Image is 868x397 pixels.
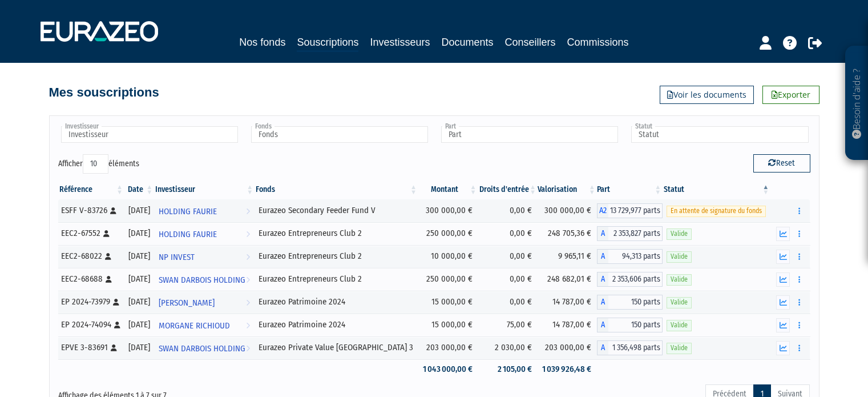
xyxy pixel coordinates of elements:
[128,273,150,285] div: [DATE]
[478,291,538,314] td: 0,00 €
[259,273,414,285] div: Eurazeo Entrepreneurs Club 2
[246,338,250,359] i: Voir l'investisseur
[478,336,538,359] td: 2 030,00 €
[154,268,255,291] a: SWAN DARBOIS HOLDING
[159,338,245,359] span: SWAN DARBOIS HOLDING
[538,180,597,199] th: Valorisation: activer pour trier la colonne par ordre croissant
[61,296,121,308] div: EP 2024-73979
[442,34,494,50] a: Documents
[667,228,692,239] span: Valide
[478,199,538,222] td: 0,00 €
[58,154,139,174] label: Afficher éléments
[667,297,692,308] span: Valide
[159,201,217,222] span: HOLDING FAURIE
[105,253,111,260] i: [Français] Personne physique
[667,251,692,262] span: Valide
[597,272,663,287] div: A - Eurazeo Entrepreneurs Club 2
[660,86,754,104] a: Voir les documents
[597,295,663,310] div: A - Eurazeo Patrimoine 2024
[597,272,608,287] span: A
[850,52,863,155] p: Besoin d'aide ?
[61,227,121,239] div: EEC2-67552
[259,250,414,262] div: Eurazeo Entrepreneurs Club 2
[41,21,158,42] img: 1732889491-logotype_eurazeo_blanc_rvb.png
[113,299,119,306] i: [Français] Personne physique
[567,34,629,50] a: Commissions
[61,342,121,354] div: EPVE 3-83691
[505,34,556,50] a: Conseillers
[538,222,597,245] td: 248 705,36 €
[608,318,663,332] span: 150 parts
[106,276,112,283] i: [Français] Personne physique
[103,230,110,237] i: [Français] Personne physique
[259,204,414,216] div: Eurazeo Secondary Feeder Fund V
[597,318,608,332] span: A
[667,343,692,354] span: Valide
[111,344,117,351] i: [Français] Personne physique
[538,336,597,359] td: 203 000,00 €
[608,272,663,287] span: 2 353,606 parts
[159,224,217,245] span: HOLDING FAURIE
[259,342,414,354] div: Eurazeo Private Value [GEOGRAPHIC_DATA] 3
[154,314,255,336] a: MORGANE RICHIOUD
[255,180,418,199] th: Fonds: activer pour trier la colonne par ordre croissant
[538,314,597,336] td: 14 787,00 €
[538,291,597,314] td: 14 787,00 €
[159,315,230,336] span: MORGANE RICHIOUD
[418,336,478,359] td: 203 000,00 €
[418,199,478,222] td: 300 000,00 €
[110,207,116,214] i: [Français] Personne physique
[114,322,120,328] i: [Français] Personne physique
[58,180,125,199] th: Référence : activer pour trier la colonne par ordre croissant
[259,319,414,331] div: Eurazeo Patrimoine 2024
[128,227,150,239] div: [DATE]
[154,199,255,222] a: HOLDING FAURIE
[418,314,478,336] td: 15 000,00 €
[259,227,414,239] div: Eurazeo Entrepreneurs Club 2
[478,222,538,245] td: 0,00 €
[246,292,250,314] i: Voir l'investisseur
[538,268,597,291] td: 248 682,01 €
[154,180,255,199] th: Investisseur: activer pour trier la colonne par ordre croissant
[667,274,692,285] span: Valide
[61,250,121,262] div: EEC2-68022
[61,204,121,216] div: ESFF V-83726
[128,342,150,354] div: [DATE]
[538,245,597,268] td: 9 965,11 €
[597,203,608,218] span: A2
[124,180,154,199] th: Date: activer pour trier la colonne par ordre croissant
[597,295,608,310] span: A
[667,206,766,216] span: En attente de signature du fonds
[159,292,215,314] span: [PERSON_NAME]
[246,315,250,336] i: Voir l'investisseur
[667,320,692,331] span: Valide
[418,359,478,379] td: 1 043 000,00 €
[128,204,150,216] div: [DATE]
[259,296,414,308] div: Eurazeo Patrimoine 2024
[246,224,250,245] i: Voir l'investisseur
[154,222,255,245] a: HOLDING FAURIE
[597,318,663,332] div: A - Eurazeo Patrimoine 2024
[608,249,663,264] span: 94,313 parts
[478,314,538,336] td: 75,00 €
[49,86,159,99] h4: Mes souscriptions
[246,201,250,222] i: Voir l'investisseur
[478,245,538,268] td: 0,00 €
[418,245,478,268] td: 10 000,00 €
[597,226,663,241] div: A - Eurazeo Entrepreneurs Club 2
[538,359,597,379] td: 1 039 926,48 €
[418,291,478,314] td: 15 000,00 €
[154,291,255,314] a: [PERSON_NAME]
[753,154,810,173] button: Reset
[154,336,255,359] a: SWAN DARBOIS HOLDING
[608,340,663,355] span: 1 356,498 parts
[597,203,663,218] div: A2 - Eurazeo Secondary Feeder Fund V
[597,340,608,355] span: A
[418,222,478,245] td: 250 000,00 €
[297,34,358,52] a: Souscriptions
[61,319,121,331] div: EP 2024-74094
[597,340,663,355] div: A - Eurazeo Private Value Europe 3
[159,270,245,291] span: SWAN DARBOIS HOLDING
[418,268,478,291] td: 250 000,00 €
[83,154,108,174] select: Afficheréléments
